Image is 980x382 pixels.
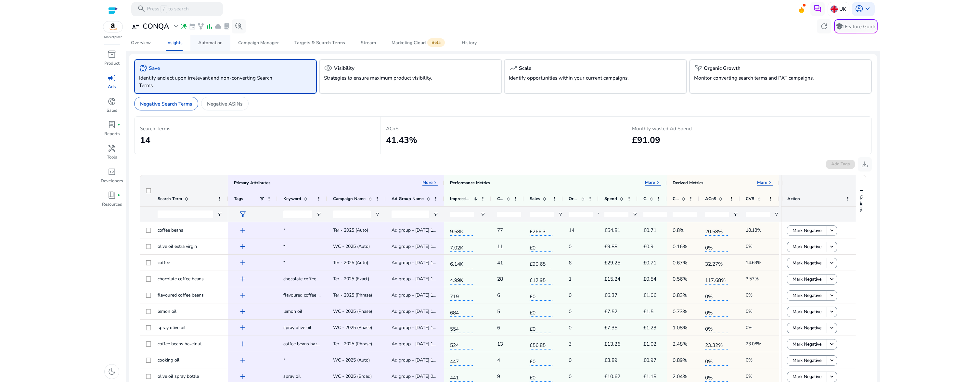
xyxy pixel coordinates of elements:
[158,308,176,314] span: lemon oil
[108,367,116,376] span: dark_mode
[643,305,653,318] p: £1.5
[705,225,728,236] span: 20.58%
[140,125,374,132] p: Search Terms
[131,41,151,45] div: Overview
[333,308,372,314] span: WC - 2025 (Phase)
[206,23,213,30] span: bar_chart
[835,22,844,31] span: school
[107,108,117,114] p: Sales
[180,23,187,30] span: wand_stars
[333,325,372,331] span: WC - 2025 (Phase)
[392,40,446,46] div: Marketing Cloud
[450,241,473,252] span: 7.02K
[829,309,835,315] mat-icon: keyboard_arrow_down
[497,223,503,237] p: 77
[829,260,835,266] mat-icon: keyboard_arrow_down
[509,64,517,72] span: trending_up
[450,290,473,301] span: 719
[673,288,687,302] p: 0.83%
[392,325,457,331] span: Ad group - [DATE] 10:02:18.793
[427,38,445,47] span: Beta
[333,196,366,202] span: Campaign Name
[569,353,572,367] p: 0
[787,274,827,285] button: Mark Negative
[530,274,552,285] span: £12.95
[333,373,372,379] span: WC - 2025 (Broad)
[283,373,301,379] span: spray oil
[361,41,376,45] div: Stream
[497,272,503,286] p: 28
[530,196,540,202] span: Sales
[100,190,123,213] a: book_4fiber_manual_recordResources
[673,256,687,269] p: 0.67%
[643,240,653,253] p: £0.9
[158,357,179,363] span: cooking oil
[604,223,620,237] p: £54.81
[569,223,574,237] p: 14
[239,307,247,316] span: add
[643,288,656,302] p: £1.06
[158,260,170,266] span: coffee
[694,64,703,72] span: psychiatry
[239,242,247,251] span: add
[104,60,120,67] p: Product
[643,353,656,367] p: £0.97
[829,325,835,331] mat-icon: keyboard_arrow_down
[234,180,270,186] div: Primary Attributes
[158,210,213,218] input: Search Term Filter Input
[643,223,656,237] p: £0.71
[673,337,687,350] p: 2.48%
[829,374,835,380] mat-icon: keyboard_arrow_down
[834,19,878,33] button: schoolFeature Guide
[117,194,120,197] span: fiber_manual_record
[604,337,620,350] p: £13.26
[392,260,457,266] span: Ad group - [DATE] 19:05:50.643
[375,212,380,217] button: Open Filter Menu
[673,196,679,202] span: CTR
[450,196,471,202] span: Impressions
[158,276,204,282] span: chocolate coffee beans
[392,227,457,233] span: Ad group - [DATE] 19:05:50.643
[235,22,243,31] span: search_insights
[108,191,116,199] span: book_4
[497,256,503,269] p: 41
[746,227,761,233] span: 18.18%
[705,196,716,202] span: ACoS
[386,125,620,132] p: ACoS
[746,308,753,314] span: 0%
[108,84,116,90] p: Ads
[787,355,827,366] button: Mark Negative
[131,22,140,31] span: user_attributes
[392,210,429,218] input: Ad Group Name Filter Input
[333,243,370,249] span: WC - 2025 (Auto)
[386,135,620,146] h2: 41.43%
[793,305,821,318] span: Mark Negative
[632,125,866,132] p: Monthly wasted Ad Spend
[829,276,835,283] mat-icon: keyboard_arrow_down
[239,340,247,348] span: add
[643,321,656,334] p: £1.23
[597,212,602,217] button: Open Filter Menu
[189,23,196,30] span: event
[530,225,552,236] span: £266.3
[774,212,779,217] button: Open Filter Menu
[198,41,223,45] div: Automation
[462,41,477,45] div: History
[101,178,123,185] p: Developers
[104,35,122,40] p: Marketplace
[283,308,302,314] span: lemon oil
[705,355,728,366] span: 0%
[793,289,821,302] span: Mark Negative
[509,74,653,82] p: Identify opportunities within your current campaigns.
[100,72,123,96] a: campaignAds
[705,257,728,268] span: 32.27%
[239,356,247,364] span: add
[694,74,838,82] p: Monitor converting search terms and PAT campaigns.
[497,305,500,318] p: 5
[223,23,230,30] span: lab_profile
[108,168,116,176] span: code_blocks
[746,292,753,298] span: 0%
[147,5,189,13] p: Press to search
[100,96,123,119] a: donut_smallSales
[705,290,728,301] span: 0%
